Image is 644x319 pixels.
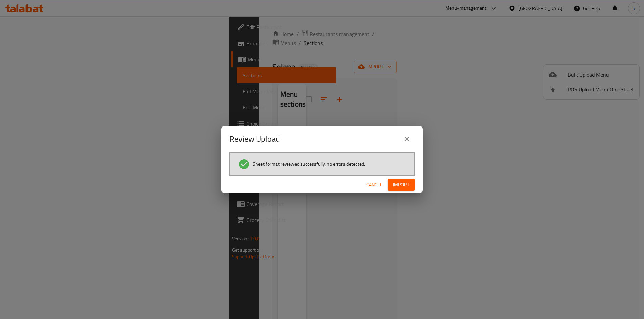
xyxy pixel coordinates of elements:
[364,179,385,191] button: Cancel
[229,134,280,144] h2: Review Upload
[388,179,415,191] button: Import
[393,181,409,189] span: Import
[398,131,415,147] button: close
[253,161,365,167] span: Sheet format reviewed successfully, no errors detected.
[366,181,382,189] span: Cancel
